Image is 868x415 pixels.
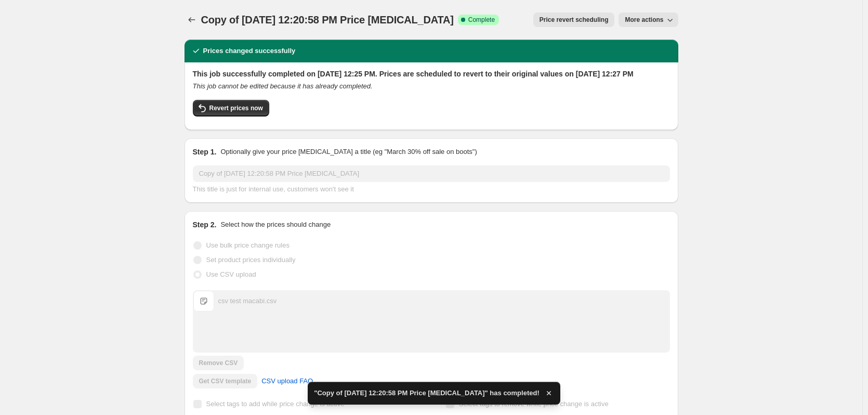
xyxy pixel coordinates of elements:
[201,14,454,25] span: Copy of [DATE] 12:20:58 PM Price [MEDICAL_DATA]
[255,373,319,390] a: CSV upload FAQ
[209,104,263,112] span: Revert prices now
[206,270,256,278] span: Use CSV upload
[206,400,345,408] span: Select tags to add while price change is active
[185,12,199,27] button: Price change jobs
[533,12,615,27] button: Price revert scheduling
[203,46,296,56] h2: Prices changed successfully
[206,256,296,264] span: Set product prices individually
[193,185,354,193] span: This title is just for internal use, customers won't see it
[619,12,678,27] button: More actions
[625,16,663,24] span: More actions
[193,165,670,182] input: 30% off holiday sale
[220,147,477,157] p: Optionally give your price [MEDICAL_DATA] a title (eg "March 30% off sale on boots")
[468,16,495,24] span: Complete
[540,16,609,24] span: Price revert scheduling
[193,82,373,90] i: This job cannot be edited because it has already completed.
[193,147,217,157] h2: Step 1.
[261,376,313,386] span: CSV upload FAQ
[314,388,539,398] span: "Copy of [DATE] 12:20:58 PM Price [MEDICAL_DATA]" has completed!
[218,296,277,306] div: csv test macabi.csv
[193,219,217,230] h2: Step 2.
[220,219,331,230] p: Select how the prices should change
[193,69,670,79] h2: This job successfully completed on [DATE] 12:25 PM. Prices are scheduled to revert to their origi...
[193,100,269,116] button: Revert prices now
[206,241,290,249] span: Use bulk price change rules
